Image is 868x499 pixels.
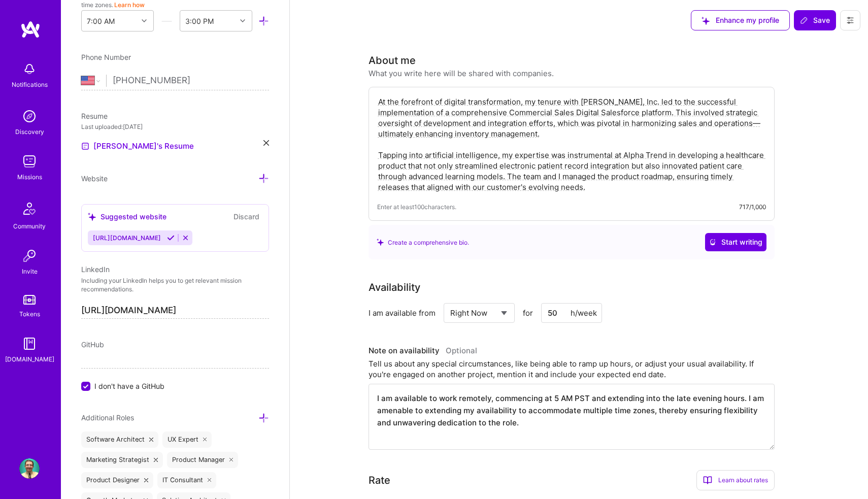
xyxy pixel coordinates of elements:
i: icon CrystalBallWhite [709,239,716,246]
i: icon SuggestedTeams [702,17,710,25]
div: Learn about rates [696,470,775,490]
div: Suggested website [88,211,166,222]
span: Enhance my profile [702,15,779,25]
div: What you write here will be shared with companies. [369,68,554,79]
div: Tell us about any special circumstances, like being able to ramp up hours, or adjust your usual a... [369,358,775,380]
div: UX Expert [162,431,212,448]
div: 3:00 PM [185,16,214,26]
i: icon Close [263,140,269,146]
span: Save [800,15,830,25]
span: Resume [81,112,108,120]
i: Reject [182,234,189,242]
a: [PERSON_NAME]'s Resume [81,140,194,152]
img: guide book [19,334,40,354]
i: icon Chevron [240,18,245,23]
span: LinkedIn [81,265,110,274]
div: Community [13,221,46,231]
div: Note on availability [369,343,477,358]
div: Marketing Strategist [81,452,163,468]
input: XX [541,303,602,323]
div: 7:00 AM [87,16,115,26]
img: Resume [81,142,89,150]
span: Optional [446,346,477,355]
img: teamwork [19,151,40,172]
textarea: I am available to work remotely, commencing at 5 AM PST and extending into the late evening hours... [369,384,775,450]
span: for [523,308,533,318]
img: logo [20,20,41,39]
i: icon Chevron [142,18,147,23]
i: icon SuggestedTeams [377,239,384,246]
i: icon Close [229,458,233,462]
img: Invite [19,246,40,266]
span: Start writing [709,237,762,247]
i: icon SuggestedTeams [88,213,96,221]
div: Create a comprehensive bio. [377,237,469,248]
img: Community [17,196,42,221]
div: [DOMAIN_NAME] [5,354,54,364]
button: Discard [230,211,262,222]
a: User Avatar [17,458,42,479]
div: Missions [17,172,42,182]
p: Including your LinkedIn helps you to get relevant mission recommendations. [81,277,269,294]
div: Last uploaded: [DATE] [81,121,269,132]
img: tokens [23,295,36,305]
i: icon Close [149,438,153,442]
div: Tokens [19,309,40,319]
i: icon Close [208,478,212,482]
span: Enter at least 100 characters. [377,202,456,212]
div: Rate [369,473,390,488]
input: +1 (000) 000-0000 [113,66,269,95]
img: discovery [19,106,40,126]
span: Website [81,174,108,183]
div: I am available from [369,308,436,318]
span: Additional Roles [81,413,134,422]
i: icon Close [203,438,207,442]
div: Notifications [12,79,48,90]
i: Accept [167,234,175,242]
div: IT Consultant [157,472,217,488]
i: icon BookOpen [703,476,712,485]
span: Phone Number [81,53,131,61]
span: I don't have a GitHub [94,381,164,391]
div: h/week [571,308,597,318]
div: 717/1,000 [739,202,766,212]
button: Enhance my profile [691,10,790,30]
div: Product Manager [167,452,239,468]
div: Availability [369,280,420,295]
i: icon HorizontalInLineDivider [161,16,172,26]
span: GitHub [81,340,104,349]
i: icon Close [144,478,148,482]
div: Discovery [15,126,44,137]
textarea: At the forefront of digital transformation, my tenure with [PERSON_NAME], Inc. led to the success... [377,95,766,193]
img: User Avatar [19,458,40,479]
img: bell [19,59,40,79]
div: Product Designer [81,472,153,488]
div: Software Architect [81,431,158,448]
span: [URL][DOMAIN_NAME] [93,234,161,242]
i: icon Close [154,458,158,462]
div: Invite [22,266,38,277]
button: Start writing [705,233,766,251]
button: Save [794,10,836,30]
div: About me [369,53,416,68]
